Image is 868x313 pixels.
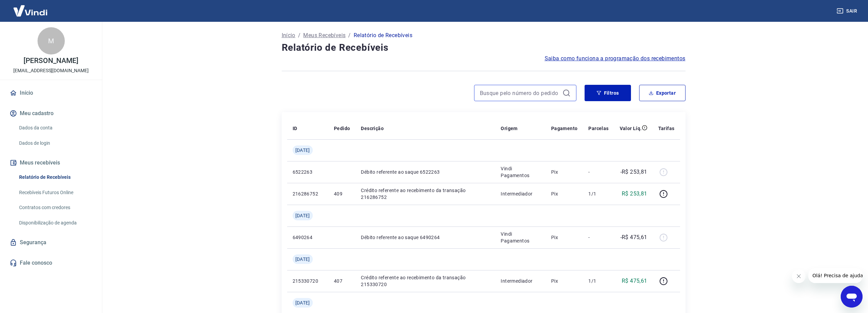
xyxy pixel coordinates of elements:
p: Pix [551,190,578,197]
button: Sair [835,5,860,17]
p: Pedido [334,125,350,132]
a: Recebíveis Futuros Online [16,186,94,200]
p: ID [293,125,297,132]
span: [DATE] [295,147,310,154]
p: [EMAIL_ADDRESS][DOMAIN_NAME] [13,67,89,74]
button: Meu cadastro [8,106,94,121]
a: Dados da conta [16,121,94,135]
a: Relatório de Recebíveis [16,170,94,184]
p: Vindi Pagamentos [501,231,540,244]
p: / [298,31,300,40]
p: Pix [551,169,578,175]
p: Pix [551,234,578,241]
p: [PERSON_NAME] [24,57,78,64]
p: Valor Líq. [620,125,642,132]
p: Vindi Pagamentos [501,165,540,179]
p: 1/1 [588,278,608,284]
a: Início [282,31,295,40]
p: Débito referente ao saque 6490264 [361,234,490,241]
a: Início [8,85,94,100]
button: Meus recebíveis [8,155,94,170]
input: Busque pelo número do pedido [480,88,560,98]
a: Saiba como funciona a programação dos recebimentos [545,54,686,63]
p: Intermediador [501,278,540,284]
p: Pix [551,278,578,284]
div: M [38,27,65,54]
p: 1/1 [588,190,608,197]
p: 409 [334,190,350,197]
p: Pagamento [551,125,578,132]
p: 407 [334,278,350,284]
p: - [588,169,608,175]
a: Contratos com credores [16,201,94,215]
a: Dados de login [16,136,94,150]
span: [DATE] [295,212,310,219]
p: Relatório de Recebíveis [354,31,412,40]
img: Vindi [8,0,53,21]
p: -R$ 253,81 [620,168,647,176]
p: R$ 475,61 [622,277,647,285]
p: 6522263 [293,169,323,175]
p: 6490264 [293,234,323,241]
iframe: Fechar mensagem [792,269,806,283]
h4: Relatório de Recebíveis [282,41,686,54]
p: 216286752 [293,190,323,197]
p: Crédito referente ao recebimento da transação 215330720 [361,274,490,288]
p: Tarifas [658,125,675,132]
p: Crédito referente ao recebimento da transação 216286752 [361,187,490,201]
p: R$ 253,81 [622,190,647,198]
a: Segurança [8,235,94,250]
span: Olá! Precisa de ajuda? [4,5,57,10]
iframe: Botão para abrir a janela de mensagens [841,286,863,308]
p: - [588,234,608,241]
button: Exportar [639,85,686,101]
p: Débito referente ao saque 6522263 [361,169,490,175]
span: [DATE] [295,256,310,263]
a: Fale conosco [8,255,94,270]
a: Meus Recebíveis [303,31,345,40]
span: [DATE] [295,299,310,306]
p: Intermediador [501,190,540,197]
p: / [348,31,351,40]
p: Origem [501,125,517,132]
p: -R$ 475,61 [620,233,647,241]
button: Filtros [585,85,631,101]
p: 215330720 [293,278,323,284]
a: Disponibilização de agenda [16,216,94,230]
iframe: Mensagem da empresa [808,268,863,283]
p: Parcelas [588,125,608,132]
p: Descrição [361,125,384,132]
